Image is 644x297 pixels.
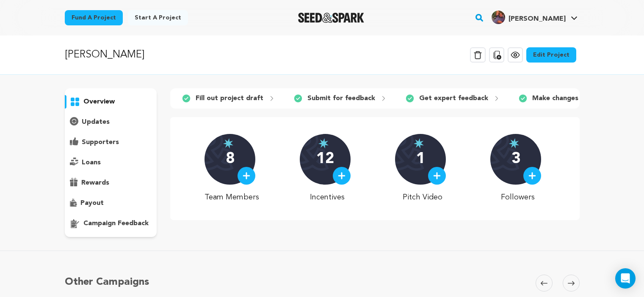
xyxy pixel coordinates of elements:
[65,196,157,210] button: payout
[65,156,157,169] button: loans
[81,178,109,188] p: rewards
[83,218,149,229] p: campaign feedback
[65,95,157,109] button: overview
[65,115,157,129] button: updates
[65,47,144,63] p: [PERSON_NAME]
[395,191,450,203] p: Pitch Video
[298,13,365,23] img: Seed&Spark Logo Dark Mode
[65,217,157,230] button: campaign feedback
[82,117,110,127] p: updates
[433,172,441,180] img: plus.svg
[490,9,579,27] span: Devin M.'s Profile
[205,191,259,203] p: Team Members
[416,151,425,168] p: 1
[128,10,188,25] a: Start a project
[492,11,505,24] img: e4c9e9f1e4653a8c.jpg
[300,191,354,203] p: Incentives
[83,97,115,107] p: overview
[307,93,375,104] p: Submit for feedback
[298,13,365,23] a: Seed&Spark Homepage
[316,151,334,168] p: 12
[528,172,536,180] img: plus.svg
[532,93,578,104] p: Make changes
[509,16,566,22] span: [PERSON_NAME]
[338,172,345,180] img: plus.svg
[615,268,636,289] div: Open Intercom Messenger
[490,191,545,203] p: Followers
[82,137,119,147] p: supporters
[511,151,520,168] p: 3
[526,47,576,63] a: Edit Project
[419,93,488,104] p: Get expert feedback
[492,11,566,24] div: Devin M.'s Profile
[65,176,157,190] button: rewards
[80,198,104,208] p: payout
[65,136,157,149] button: supporters
[243,172,250,180] img: plus.svg
[490,9,579,24] a: Devin M.'s Profile
[226,151,235,168] p: 8
[65,275,149,290] h5: Other Campaigns
[196,93,263,104] p: Fill out project draft
[82,158,101,168] p: loans
[65,10,123,25] a: Fund a project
